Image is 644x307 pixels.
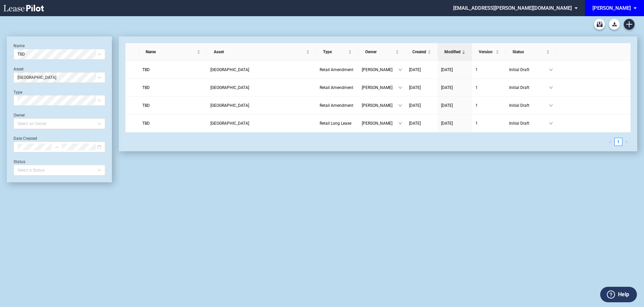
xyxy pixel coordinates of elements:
span: Park Road Shopping Center [18,72,101,83]
th: Created [406,43,438,61]
a: 1 [475,102,502,109]
span: 1 [475,85,478,90]
span: [DATE] [441,121,453,126]
span: TBD [142,103,150,108]
a: Create new document [624,19,635,30]
span: Retail Amendment [320,103,353,108]
a: [DATE] [409,120,434,127]
span: [DATE] [409,67,421,72]
th: Name [139,43,207,61]
a: TBD [142,84,204,91]
a: [GEOGRAPHIC_DATA] [210,84,313,91]
a: 1 [475,120,502,127]
label: Date Created [13,136,37,141]
a: Retail Amendment [320,66,355,73]
a: [DATE] [409,66,434,73]
span: down [398,121,402,125]
a: 1 [475,66,502,73]
span: to [54,145,59,149]
a: [DATE] [409,102,434,109]
label: Owner [13,113,25,118]
a: TBD [142,102,204,109]
a: [GEOGRAPHIC_DATA] [210,102,313,109]
span: Park Road Shopping Center [210,103,249,108]
button: left [606,138,614,146]
span: [DATE] [409,103,421,108]
span: down [549,103,553,108]
th: Type [316,43,358,61]
span: Name [146,49,196,55]
span: Owner [365,49,394,55]
th: Modified [438,43,472,61]
span: [PERSON_NAME] [362,84,398,91]
span: Retail Amendment [320,85,353,90]
li: 1 [614,138,622,146]
span: [DATE] [409,85,421,90]
span: Park Road Shopping Center [210,85,249,90]
button: Help [600,287,637,302]
span: down [398,103,402,108]
span: Modified [444,49,461,55]
label: Type [13,90,22,95]
a: 1 [615,138,622,146]
a: [DATE] [441,66,469,73]
span: [DATE] [409,121,421,126]
span: Initial Draft [509,102,549,109]
a: [DATE] [441,84,469,91]
span: Initial Draft [509,66,549,73]
a: TBD [142,66,204,73]
label: Status [13,159,25,164]
span: Status [513,49,545,55]
span: Asset [214,49,305,55]
span: 1 [475,67,478,72]
span: Retail Long Lease [320,121,351,126]
button: Download Blank Form [609,19,620,30]
md-menu: Download Blank Form List [607,19,622,30]
a: Retail Amendment [320,84,355,91]
a: [GEOGRAPHIC_DATA] [210,66,313,73]
th: Status [506,43,556,61]
span: [DATE] [441,85,453,90]
span: Created [412,49,426,55]
a: TBD [142,120,204,127]
span: Type [323,49,347,55]
span: Initial Draft [509,120,549,127]
span: Park Road Shopping Center [210,121,249,126]
span: TBD [142,85,150,90]
span: left [609,140,612,144]
a: [GEOGRAPHIC_DATA] [210,120,313,127]
span: TBD [18,49,101,59]
span: [PERSON_NAME] [362,66,398,73]
span: [DATE] [441,67,453,72]
th: Owner [358,43,406,61]
li: Previous Page [606,138,614,146]
span: Park Road Shopping Center [210,67,249,72]
span: [PERSON_NAME] [362,102,398,109]
span: 1 [475,103,478,108]
label: Help [618,290,629,299]
a: Retail Long Lease [320,120,355,127]
th: Version [472,43,506,61]
span: [DATE] [441,103,453,108]
a: 1 [475,84,502,91]
span: Retail Amendment [320,67,353,72]
a: [DATE] [441,102,469,109]
a: [DATE] [409,84,434,91]
span: TBD [142,67,150,72]
a: [DATE] [441,120,469,127]
span: down [549,86,553,90]
li: Next Page [622,138,631,146]
span: TBD [142,121,150,126]
a: Retail Amendment [320,102,355,109]
span: down [398,86,402,90]
button: right [622,138,631,146]
div: [PERSON_NAME] [592,5,631,11]
span: Initial Draft [509,84,549,91]
span: 1 [475,121,478,126]
span: Version [479,49,494,55]
label: Asset [13,67,24,71]
span: down [549,121,553,125]
span: right [625,140,628,144]
span: down [549,68,553,72]
span: [PERSON_NAME] [362,120,398,127]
